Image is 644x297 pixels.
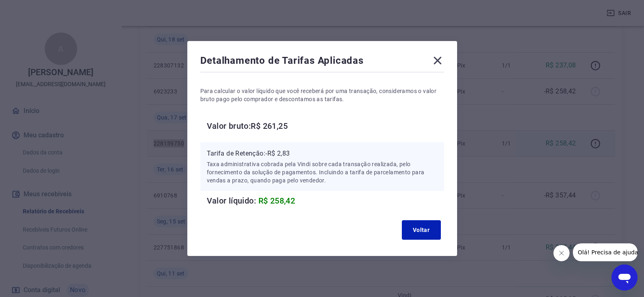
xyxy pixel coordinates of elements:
[402,220,441,240] button: Voltar
[553,245,570,261] iframe: Fechar mensagem
[611,264,637,290] iframe: Botão para abrir a janela de mensagens
[573,243,637,261] iframe: Mensagem da empresa
[207,149,438,158] p: Tarifa de Retenção: -R$ 2,83
[207,160,438,184] p: Taxa administrativa cobrada pela Vindi sobre cada transação realizada, pelo fornecimento da soluç...
[258,196,295,206] span: R$ 258,42
[200,54,444,70] div: Detalhamento de Tarifas Aplicadas
[5,6,68,12] span: Olá! Precisa de ajuda?
[207,119,444,132] h6: Valor bruto: R$ 261,25
[200,87,444,103] p: Para calcular o valor líquido que você receberá por uma transação, consideramos o valor bruto pag...
[207,194,444,207] h6: Valor líquido:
